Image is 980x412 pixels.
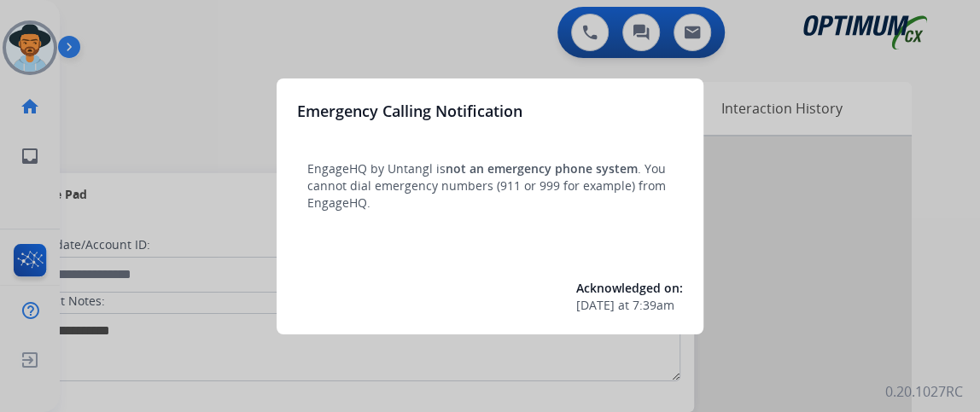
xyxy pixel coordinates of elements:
[297,99,522,123] h3: Emergency Calling Notification
[446,160,638,177] span: not an emergency phone system
[307,160,673,212] p: EngageHQ by Untangl is . You cannot dial emergency numbers (911 or 999 for example) from EngageHQ.
[885,381,963,402] p: 0.20.1027RC
[576,280,683,296] span: Acknowledged on:
[576,297,615,314] span: [DATE]
[633,297,674,314] span: 7:39am
[576,297,683,314] div: at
